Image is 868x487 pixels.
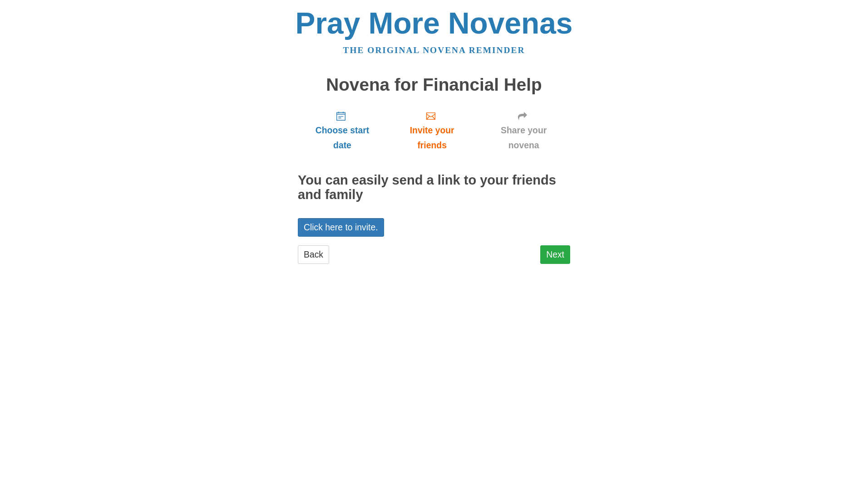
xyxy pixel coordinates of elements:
a: Share your novena [477,103,570,157]
h2: You can easily send a link to your friends and family [298,173,570,202]
a: The original novena reminder [343,45,525,55]
a: Back [298,245,329,264]
a: Invite your friends [387,103,477,157]
h1: Novena for Financial Help [298,75,570,95]
a: Choose start date [298,103,387,157]
a: Click here to invite. [298,218,384,237]
a: Pray More Novenas [296,6,573,40]
span: Choose start date [307,123,378,153]
a: Next [540,245,570,264]
span: Invite your friends [396,123,468,153]
span: Share your novena [486,123,561,153]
